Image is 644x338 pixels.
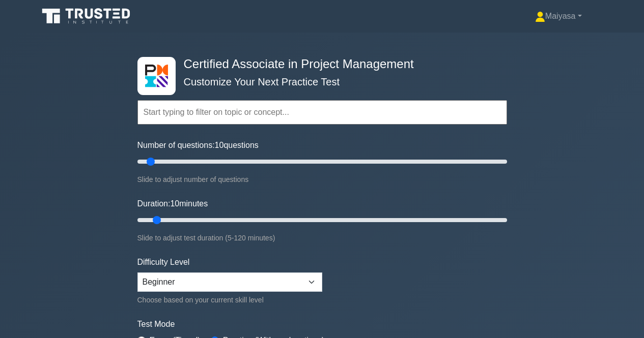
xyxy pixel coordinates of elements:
div: Slide to adjust test duration (5-120 minutes) [137,232,507,244]
span: 10 [170,199,179,208]
input: Start typing to filter on topic or concept... [137,100,507,125]
div: Slide to adjust number of questions [137,173,507,186]
a: Maiyasa [511,6,606,26]
label: Number of questions: questions [137,139,259,151]
label: Duration: minutes [137,198,208,210]
label: Test Mode [137,318,507,330]
h4: Certified Associate in Project Management [180,57,457,72]
div: Choose based on your current skill level [137,294,322,306]
span: 10 [215,141,224,149]
label: Difficulty Level [137,256,190,268]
